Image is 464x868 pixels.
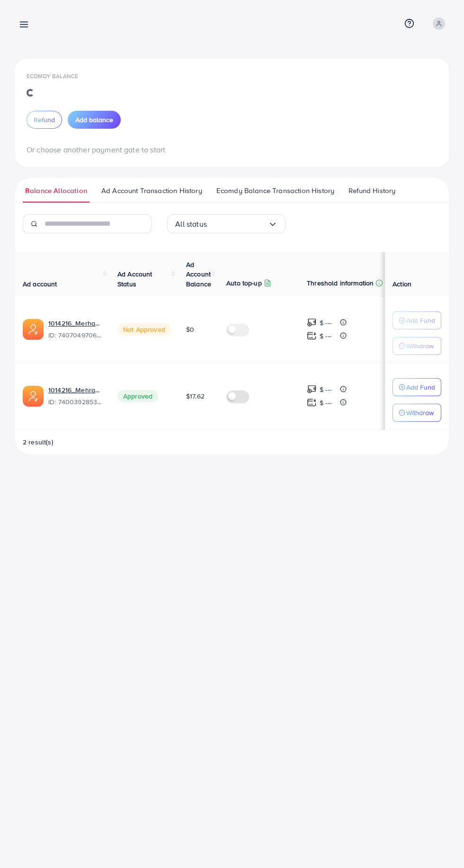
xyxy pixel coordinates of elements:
p: Or choose another payment gate to start [27,144,437,155]
a: 1014216_Mehran_1723038241071 [48,385,102,395]
p: $ --- [320,317,331,328]
img: top-up amount [307,318,317,328]
span: Ecomdy Balance Transaction History [216,186,334,196]
div: <span class='underline'>1014216_Mehran_1723038241071</span></br>7400392853106737168 [48,385,102,407]
a: 1014216_Merhan_1724588164299 [48,319,102,328]
img: top-up amount [307,331,317,341]
p: $ --- [320,384,331,395]
span: All status [175,217,207,231]
span: Add balance [75,115,113,124]
button: Withdraw [393,337,441,355]
span: Ad Account Status [117,269,152,288]
span: $0 [186,325,194,334]
span: Refund [34,115,55,124]
p: Threshold information [307,277,374,289]
span: Not Approved [117,323,171,336]
span: ID: 7407049706989240336 [48,330,102,340]
div: <span class='underline'>1014216_Merhan_1724588164299</span></br>7407049706989240336 [48,319,102,340]
input: Search for option [207,217,268,231]
span: Balance Allocation [25,186,87,196]
div: Search for option [167,214,286,233]
span: Ad Account Balance [186,260,211,289]
p: Auto top-up [226,277,262,289]
span: Refund History [348,186,395,196]
img: top-up amount [307,384,317,394]
p: Withdraw [406,407,434,418]
button: Add balance [68,111,121,129]
span: 2 result(s) [23,437,54,447]
span: Ad Account Transaction History [101,186,202,196]
p: $ --- [320,330,331,342]
span: Approved [117,390,158,402]
span: Action [393,279,411,289]
button: Refund [27,111,62,129]
img: ic-ads-acc.e4c84228.svg [23,386,44,407]
p: $ --- [320,397,331,408]
button: Add Fund [393,378,441,396]
span: ID: 7400392853106737168 [48,397,102,407]
button: Add Fund [393,311,441,329]
span: Ad account [23,279,57,289]
p: Add Fund [406,315,435,326]
span: $17.62 [186,391,205,401]
img: top-up amount [307,398,317,407]
p: Withdraw [406,340,434,352]
button: Withdraw [393,404,441,422]
p: Add Fund [406,381,435,393]
span: Ecomdy Balance [27,72,78,80]
img: ic-ads-acc.e4c84228.svg [23,319,44,340]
